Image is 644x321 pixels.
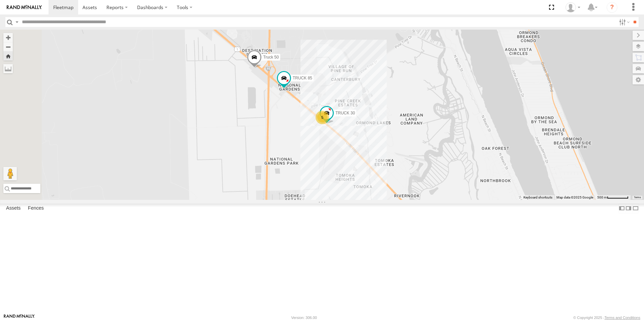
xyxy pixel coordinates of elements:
i: ? [607,2,617,13]
button: Zoom out [3,42,13,51]
button: Drag Pegman onto the map to open Street View [3,167,17,180]
button: Zoom in [3,33,13,42]
img: rand-logo.svg [7,5,42,10]
button: Zoom Home [3,51,13,61]
span: 500 m [597,195,607,199]
div: 5 [316,111,329,124]
span: Map data ©2025 Google [556,195,593,199]
label: Fences [25,204,47,213]
div: Thomas Crowe [563,2,583,12]
div: © Copyright 2025 - [573,316,640,320]
label: Search Filter Options [616,17,631,27]
label: Map Settings [633,75,644,84]
button: Map Scale: 500 m per 60 pixels [595,195,631,200]
label: Search Query [14,17,20,27]
label: Dock Summary Table to the Right [625,204,632,213]
label: Dock Summary Table to the Left [618,204,625,213]
span: TRUCK 85 [293,76,312,81]
button: Keyboard shortcuts [523,195,552,200]
span: Truck 50 [263,55,279,60]
label: Assets [3,204,24,213]
a: Terms and Conditions [605,316,640,320]
label: Hide Summary Table [632,204,639,213]
div: Version: 306.00 [291,316,317,320]
span: TRUCK 30 [335,111,355,115]
label: Measure [3,64,13,73]
a: Terms (opens in new tab) [634,196,641,199]
a: Visit our Website [4,314,35,321]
